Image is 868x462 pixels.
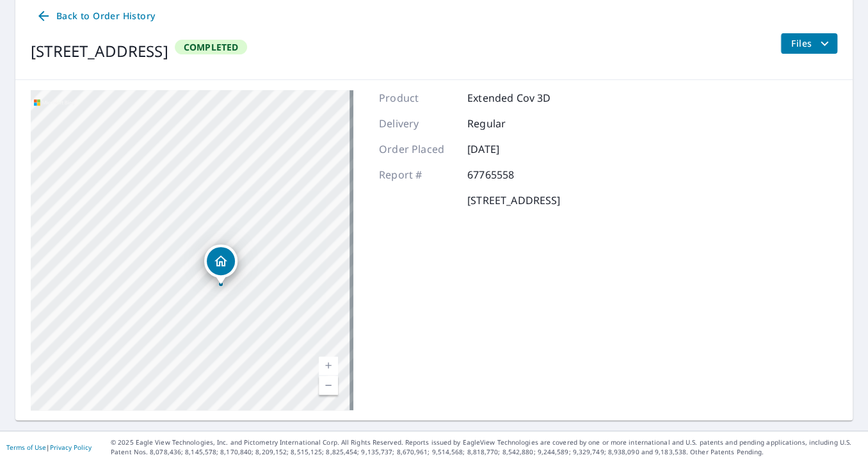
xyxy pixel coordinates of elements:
[467,90,551,106] p: Extended Cov 3D
[467,141,544,157] p: [DATE]
[379,167,456,182] p: Report #
[31,4,160,28] a: Back to Order History
[6,443,46,452] a: Terms of Use
[379,141,456,157] p: Order Placed
[31,40,168,63] div: [STREET_ADDRESS]
[111,438,862,457] p: © 2025 Eagle View Technologies, Inc. and Pictometry International Corp. All Rights Reserved. Repo...
[467,167,544,182] p: 67765558
[176,41,246,53] span: Completed
[50,443,92,452] a: Privacy Policy
[467,116,544,131] p: Regular
[36,8,155,24] span: Back to Order History
[6,443,92,451] p: |
[379,116,456,131] p: Delivery
[319,356,338,376] a: Current Level 16, Zoom In
[467,193,560,208] p: [STREET_ADDRESS]
[319,376,338,395] a: Current Level 16, Zoom Out
[379,90,456,106] p: Product
[204,244,237,284] div: Dropped pin, building 1, Residential property, 57 Cove Neck Rd Oyster Bay, NY 11771
[791,36,832,51] span: Files
[780,33,837,54] button: filesDropdownBtn-67765558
